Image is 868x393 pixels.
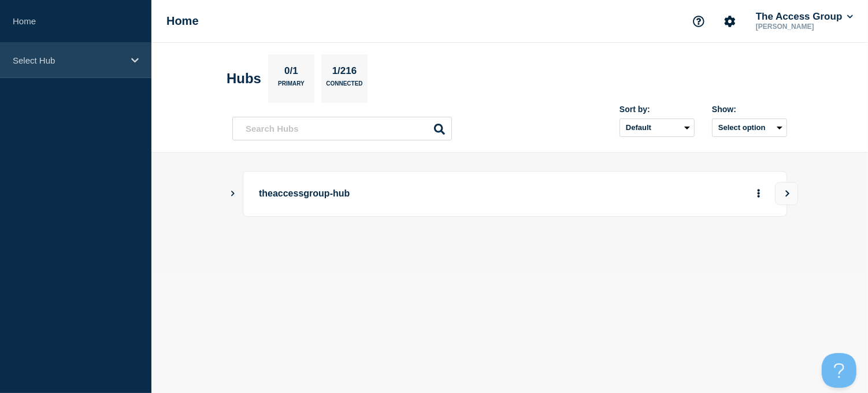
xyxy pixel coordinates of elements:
[328,65,361,80] p: 1/216
[166,14,199,28] h1: Home
[754,23,855,31] p: [PERSON_NAME]
[754,11,855,23] button: The Access Group
[13,55,124,65] p: Select Hub
[232,117,452,140] input: Search Hubs
[278,80,305,92] p: Primary
[712,118,787,137] button: Select option
[718,9,742,34] button: Account settings
[822,353,856,388] iframe: Help Scout Beacon - Open
[687,9,711,34] button: Support
[751,183,766,205] button: More actions
[259,183,578,205] p: theaccessgroup-hub
[326,80,362,92] p: Connected
[775,182,798,205] button: View
[230,190,236,198] button: Show Connected Hubs
[620,118,695,137] select: Sort by
[620,105,695,114] div: Sort by:
[227,71,261,87] h2: Hubs
[712,105,787,114] div: Show:
[280,65,303,80] p: 0/1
